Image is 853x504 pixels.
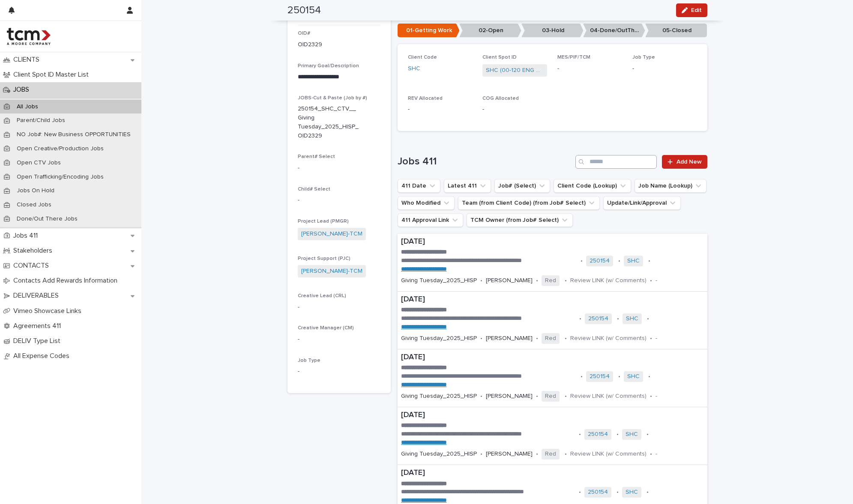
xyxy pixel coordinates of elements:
span: Add New [676,159,702,165]
p: - [298,367,380,376]
span: Client Spot ID [482,55,517,60]
p: • [650,277,652,284]
p: • [480,450,482,458]
p: Client Spot ID Master List [10,71,96,79]
p: 04-Done/OutThere [583,24,645,38]
a: [PERSON_NAME]-TCM [301,230,362,239]
p: • [650,450,652,458]
p: • [618,373,620,380]
a: 250154 [588,489,608,496]
a: 250154 [590,373,610,380]
a: SHC [626,315,638,322]
p: - [655,450,657,458]
button: 411 Approval Link [398,213,463,227]
p: • [618,257,620,265]
p: CONTACTS [10,262,56,270]
span: Client Code [408,55,437,60]
a: Add New [662,155,707,169]
p: JOBS [10,86,36,94]
p: • [648,257,650,265]
p: • [480,335,482,342]
p: 05-Closed [645,24,707,38]
button: Client Code (Lookup) [554,179,631,193]
p: [DATE] [401,411,704,420]
span: Creative Manager (CM) [298,325,354,331]
button: Job# (Select) [494,179,550,193]
button: Job Name (Lookup) [635,179,706,193]
span: Child# Select [298,187,330,192]
p: [PERSON_NAME] [486,277,533,284]
p: Review LINK (w/ Comments) [570,277,646,284]
p: CLIENTS [10,56,46,64]
p: Agreements 411 [10,322,68,330]
span: Job Type [298,358,320,363]
p: Stakeholders [10,247,59,255]
button: Update/Link/Approval [603,196,681,210]
a: SHC (00-120 ENG Spots) [486,66,544,75]
p: [PERSON_NAME] [486,393,533,400]
p: OID2329 [298,40,322,49]
p: [PERSON_NAME] [486,335,533,342]
p: NO Job#: New Business OPPORTUNITIES [10,131,138,138]
p: - [298,196,380,205]
span: COG Allocated [482,96,519,101]
p: DELIVERABLES [10,292,66,300]
p: - [482,105,547,114]
p: DELIV Type List [10,337,67,345]
button: Team (from Client Code) (from Job# Select) [458,196,600,210]
p: All Jobs [10,103,45,110]
p: - [655,277,657,284]
p: [PERSON_NAME] [486,450,533,458]
p: • [647,315,649,322]
button: Who Modified [398,196,455,210]
p: • [579,315,581,322]
a: SHC [626,489,638,496]
span: Project Lead (PMGR) [298,219,349,224]
p: - [408,105,473,114]
p: - [557,64,622,73]
p: • [617,489,619,496]
p: - [298,164,380,173]
p: • [565,450,567,458]
p: • [581,257,583,265]
button: TCM Owner (from Job# Select) [467,213,573,227]
p: [DATE] [401,468,704,478]
p: • [565,277,567,284]
span: OID# [298,31,310,36]
p: [DATE] [401,353,704,362]
p: • [565,335,567,342]
h2: 250154 [287,4,321,17]
p: - [632,64,697,73]
span: REV Allocated [408,96,443,101]
p: • [480,277,482,284]
p: • [579,431,581,438]
span: Red [542,333,560,344]
p: Giving Tuesday_2025_HISP [401,335,477,342]
p: Done/Out There Jobs [10,215,84,223]
p: • [617,315,619,322]
p: • [650,393,652,400]
p: • [536,450,538,458]
span: JOBS-Cut & Paste (Job by #) [298,95,367,101]
span: Red [542,391,560,402]
p: Jobs 411 [10,232,45,240]
a: SHC [627,257,640,265]
p: 250154_SHC_CTV__Giving Tuesday_2025_HISP_OID2329 [298,104,360,140]
p: Open CTV Jobs [10,159,68,167]
p: • [536,393,538,400]
input: Search [575,155,657,169]
p: Open Trafficking/Encoding Jobs [10,173,111,181]
p: Contacts Add Rewards Information [10,277,124,285]
p: Review LINK (w/ Comments) [570,393,646,400]
span: Creative Lead (CRL) [298,293,346,298]
span: Parent# Select [298,154,335,159]
p: • [617,431,619,438]
p: - [298,303,380,312]
a: SHC [627,373,640,380]
p: - [655,335,657,342]
p: Closed Jobs [10,201,58,209]
p: • [646,431,649,438]
p: - [298,335,380,344]
p: • [536,277,538,284]
a: 250154 [588,315,608,322]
